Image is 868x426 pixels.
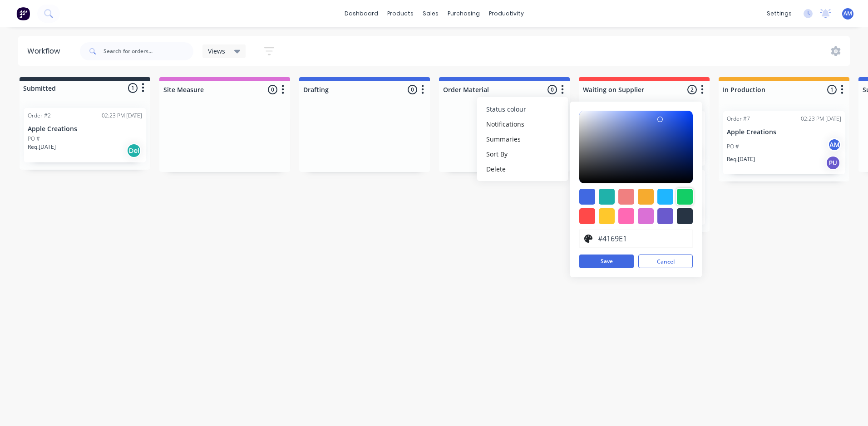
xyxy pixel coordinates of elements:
div: #20b2aa [599,189,615,205]
button: Save [579,255,634,268]
button: Delete [477,162,568,176]
div: 02:23 PM [DATE] [102,112,142,120]
div: 02:23 PM [DATE] [801,115,841,123]
div: #ff4949 [579,208,595,224]
button: Notifications [477,117,568,132]
div: Order #7 [727,115,750,123]
div: PU [826,156,840,170]
div: sales [418,7,443,20]
div: #4169e1 [579,189,595,205]
p: Apple Creations [28,125,142,133]
div: products [383,7,418,20]
span: AM [843,10,852,18]
div: purchasing [443,7,484,20]
div: #273444 [677,208,693,224]
div: Del [127,143,141,158]
p: Req. [DATE] [727,155,755,163]
div: productivity [484,7,528,20]
button: Sort By [477,147,568,162]
a: dashboard [340,7,383,20]
p: PO # [727,142,739,151]
div: #6a5acd [657,208,673,224]
div: #f08080 [618,189,634,205]
span: Status colour [486,104,526,114]
div: Order #702:23 PM [DATE]Apple CreationsPO #AMReq.[DATE]PU [723,111,845,174]
div: #ffc82c [599,208,615,224]
div: #f6ab2f [638,189,654,205]
div: settings [762,7,796,20]
button: Cancel [638,255,693,268]
div: #13ce66 [677,189,693,205]
div: #ff69b4 [618,208,634,224]
div: AM [828,138,841,152]
button: Summaries [477,132,568,147]
button: Status colour [477,102,568,117]
p: PO # [28,135,40,143]
div: Workflow [27,46,64,57]
div: Order #2 [28,112,51,120]
p: Apple Creations [727,128,841,136]
input: Search for orders... [104,42,193,60]
p: Req. [DATE] [28,143,56,151]
span: Views [208,46,225,56]
div: #1fb6ff [657,189,673,205]
div: Order #202:23 PM [DATE]Apple CreationsPO #Req.[DATE]Del [24,108,146,162]
img: Factory [16,7,30,20]
div: #da70d6 [638,208,654,224]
